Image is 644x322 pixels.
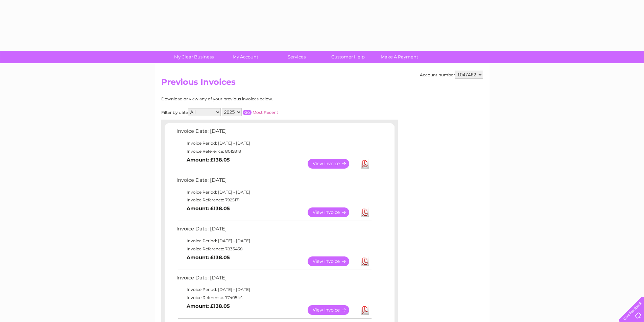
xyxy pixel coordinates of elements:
[361,256,369,266] a: Download
[420,71,483,79] div: Account number
[161,108,339,116] div: Filter by date
[175,286,373,294] td: Invoice Period: [DATE] - [DATE]
[175,237,373,245] td: Invoice Period: [DATE] - [DATE]
[187,254,230,261] b: Amount: £138.05
[175,196,373,204] td: Invoice Reference: 7925171
[175,245,373,253] td: Invoice Reference: 7833438
[161,77,483,90] h2: Previous Invoices
[308,207,357,217] a: View
[187,157,230,163] b: Amount: £138.05
[361,159,369,169] a: Download
[175,294,373,302] td: Invoice Reference: 7740544
[361,207,369,217] a: Download
[175,176,373,188] td: Invoice Date: [DATE]
[161,97,339,101] div: Download or view any of your previous invoices below.
[308,305,357,315] a: View
[175,127,373,139] td: Invoice Date: [DATE]
[175,139,373,147] td: Invoice Period: [DATE] - [DATE]
[320,51,376,63] a: Customer Help
[217,51,273,63] a: My Account
[308,256,357,266] a: View
[308,159,357,169] a: View
[175,147,373,155] td: Invoice Reference: 8015818
[372,51,427,63] a: Make A Payment
[269,51,325,63] a: Services
[187,303,230,309] b: Amount: £138.05
[253,110,278,115] a: Most Recent
[361,305,369,315] a: Download
[175,188,373,196] td: Invoice Period: [DATE] - [DATE]
[175,273,373,286] td: Invoice Date: [DATE]
[187,205,230,212] b: Amount: £138.05
[175,224,373,237] td: Invoice Date: [DATE]
[166,51,222,63] a: My Clear Business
